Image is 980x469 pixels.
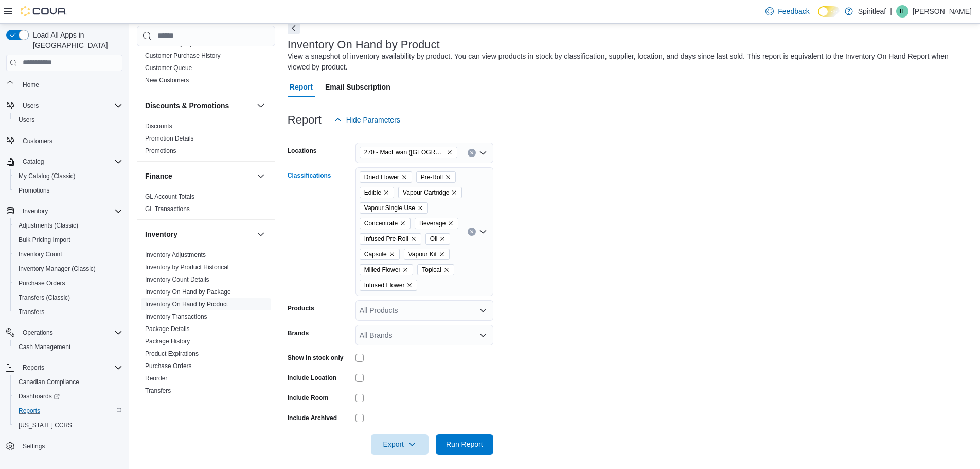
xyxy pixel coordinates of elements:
label: Brands [288,329,309,337]
h3: Discounts & Promotions [145,100,229,111]
a: Dashboards [14,390,64,403]
a: Dashboards [10,389,127,404]
button: Open list of options [479,228,487,236]
a: Inventory On Hand by Package [145,288,231,296]
h3: Report [288,114,322,126]
span: Export [377,434,422,455]
span: Infused Flower [360,280,418,291]
button: Next [288,22,300,34]
span: Pre-Roll [421,172,443,182]
span: Reports [19,361,122,374]
button: Users [19,99,43,112]
button: Transfers [10,305,127,319]
p: | [890,5,892,18]
span: Adjustments (Classic) [19,221,78,230]
span: 270 - MacEwan ([GEOGRAPHIC_DATA]) [364,147,444,158]
span: Home [19,78,122,91]
span: Infused Pre-Roll [360,233,421,245]
button: Remove Pre-Roll from selection in this group [445,174,451,180]
a: Package Details [145,325,190,333]
button: Catalog [2,154,127,169]
span: Users [19,99,122,112]
span: Inventory Count [14,248,122,260]
a: Users [14,114,39,126]
span: Capsule [364,249,387,259]
button: Run Report [436,434,493,455]
span: Feedback [778,6,809,16]
button: Reports [19,361,48,374]
span: Inventory Adjustments [145,251,206,259]
a: Discounts [145,123,172,130]
button: Inventory Manager (Classic) [10,262,127,276]
div: Customer [137,25,275,91]
span: Capsule [360,249,400,260]
span: Dried Flower [364,172,399,182]
span: Reports [23,363,44,372]
button: Remove Oil from selection in this group [439,236,446,242]
button: Operations [2,325,127,340]
button: Clear input [468,228,476,236]
button: My Catalog (Classic) [10,169,127,183]
a: Inventory Count Details [145,276,209,283]
span: Vapour Single Use [360,202,428,214]
span: Oil [430,234,438,244]
span: Load All Apps in [GEOGRAPHIC_DATA] [29,30,122,50]
button: [US_STATE] CCRS [10,418,127,432]
a: Promotions [145,147,176,154]
a: [US_STATE] CCRS [14,419,76,431]
span: Package History [145,337,190,345]
button: Home [2,77,127,92]
label: Locations [288,147,317,155]
span: Inventory Transactions [145,312,207,321]
button: Remove 270 - MacEwan (Edmonton) from selection in this group [447,149,453,155]
button: Canadian Compliance [10,375,127,389]
span: Inventory [23,207,48,215]
div: Finance [137,190,275,219]
span: [US_STATE] CCRS [19,421,72,429]
button: Inventory [255,228,267,240]
span: Bulk Pricing Import [14,234,122,246]
span: Beverage [419,218,446,229]
a: Customers [19,135,57,147]
span: 270 - MacEwan (Edmonton) [360,147,457,158]
span: Pre-Roll [416,171,456,183]
button: Open list of options [479,149,487,157]
label: Include Location [288,374,336,382]
button: Remove Beverage from selection in this group [448,220,454,227]
span: Operations [23,328,53,337]
button: Catalog [19,155,48,168]
span: Inventory Manager (Classic) [14,263,122,275]
span: Dried Flower [360,171,412,183]
button: Remove Topical from selection in this group [443,267,450,273]
button: Remove Edible from selection in this group [383,189,389,196]
button: Reports [10,404,127,418]
button: Inventory [2,204,127,218]
span: Dashboards [19,392,60,401]
input: Dark Mode [818,6,840,17]
a: Customer Queue [145,64,192,72]
span: Hide Parameters [346,115,400,125]
button: Inventory [145,229,253,239]
a: Transfers (Classic) [14,291,74,304]
span: Settings [19,440,122,453]
button: Customers [2,133,127,148]
a: Customer Purchase History [145,52,221,59]
a: Home [19,79,43,91]
span: Canadian Compliance [19,378,79,386]
span: Vapour Cartridge [398,187,462,198]
span: Customer Queue [145,64,192,72]
div: Inventory [137,249,275,401]
a: Purchase Orders [14,277,69,289]
span: Transfers [19,308,44,316]
span: Users [19,116,34,124]
span: Bulk Pricing Import [19,236,70,244]
a: Transfers [145,387,171,394]
span: Reports [14,405,122,417]
label: Include Archived [288,414,337,422]
a: Reorder [145,375,167,382]
a: Transfers [14,306,48,318]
